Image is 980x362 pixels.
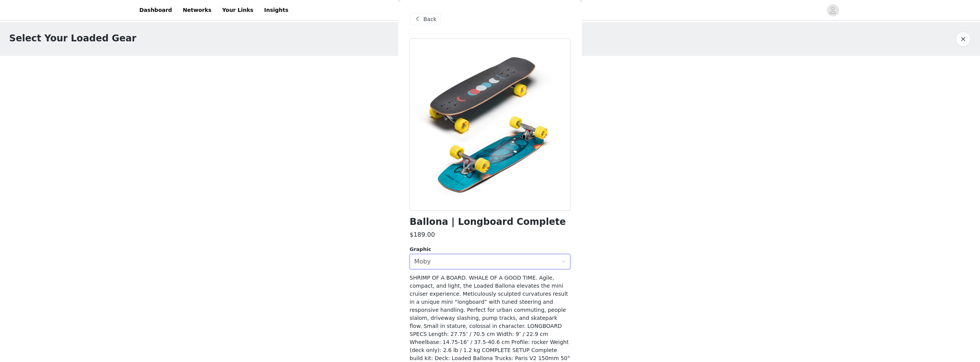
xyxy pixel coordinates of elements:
a: Your Links [217,2,258,19]
h3: $189.00 [410,230,435,239]
h1: Ballona | Longboard Complete [410,217,566,227]
a: Dashboard [135,2,176,19]
a: Insights [260,2,293,19]
div: Graphic [410,246,570,253]
h1: Select Your Loaded Gear [9,31,136,45]
div: avatar [829,4,836,16]
div: Moby [414,254,431,269]
span: Back [423,15,436,23]
a: Networks [178,2,216,19]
